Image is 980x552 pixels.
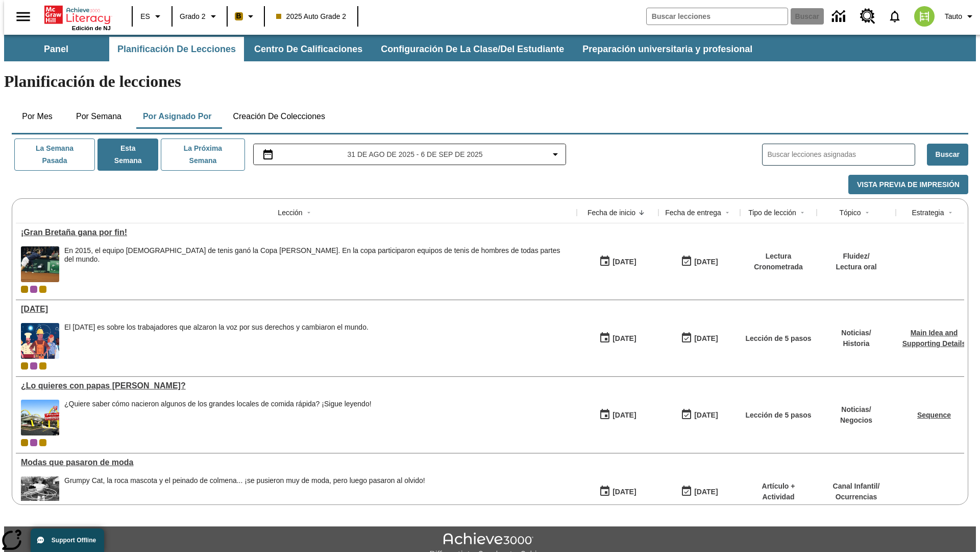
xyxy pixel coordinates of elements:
[768,147,915,162] input: Buscar lecciones asignadas
[927,144,968,166] button: Buscar
[31,528,104,552] button: Support Offline
[840,404,872,415] p: Noticias /
[854,3,881,30] a: Centro de recursos, Se abrirá en una pestaña nueva.
[236,10,241,22] span: B
[21,228,572,237] a: ¡Gran Bretaña gana por fin!, Lecciones
[21,286,28,293] div: Clase actual
[694,486,718,498] div: [DATE]
[745,333,811,344] p: Lección de 5 pasos
[21,228,572,237] div: ¡Gran Bretaña gana por fin!
[587,208,635,218] div: Fecha de inicio
[21,246,59,282] img: Tenista británico Andy Murray extendiendo todo su cuerpo para alcanzar una pelota durante un part...
[21,458,572,467] a: Modas que pasaron de moda, Lecciones
[64,246,572,282] div: En 2015, el equipo británico de tenis ganó la Copa Davis. En la copa participaron equipos de teni...
[745,410,811,421] p: Lección de 5 pasos
[612,486,636,498] div: [DATE]
[21,362,28,370] span: Clase actual
[848,175,968,195] button: Vista previa de impresión
[677,482,721,501] button: 06/30/26: Último día en que podrá accederse la lección
[39,439,46,446] div: New 2025 class
[745,251,812,272] p: Lectura Cronometrada
[836,251,876,262] p: Fluidez /
[945,11,962,22] span: Tauto
[44,4,111,31] div: Portada
[881,3,908,30] a: Notificaciones
[180,11,206,22] span: Grado 2
[833,481,880,492] p: Canal Infantil /
[677,252,721,271] button: 09/07/25: Último día en que podrá accederse la lección
[176,7,224,26] button: Grado: Grado 2, Elige un grado
[841,328,871,338] p: Noticias /
[612,409,636,422] div: [DATE]
[612,332,636,345] div: [DATE]
[30,362,37,370] div: OL 2025 Auto Grade 3
[8,2,38,32] button: Abrir el menú lateral
[944,206,957,219] button: Sort
[836,262,876,272] p: Lectura oral
[914,6,935,27] img: avatar image
[109,37,244,61] button: Planificación de lecciones
[14,139,95,171] button: La semana pasada
[908,3,941,30] button: Escoja un nuevo avatar
[347,149,482,160] span: 31 de ago de 2025 - 6 de sep de 2025
[246,37,371,61] button: Centro de calificaciones
[373,37,572,61] button: Configuración de la clase/del estudiante
[694,409,718,422] div: [DATE]
[833,492,880,502] p: Ocurrencias
[64,246,572,264] div: En 2015, el equipo [DEMOGRAPHIC_DATA] de tenis ganó la Copa [PERSON_NAME]. En la copa participaro...
[21,305,572,314] a: Día del Trabajo, Lecciones
[30,286,37,293] div: OL 2025 Auto Grade 3
[136,7,168,26] button: Lenguaje: ES, Selecciona un idioma
[64,476,425,485] div: Grumpy Cat, la roca mascota y el peinado de colmena... ¡se pusieron muy de moda, pero luego pasar...
[72,25,111,31] span: Edición de NJ
[161,139,244,171] button: La próxima semana
[839,208,861,218] div: Tópico
[745,481,812,502] p: Artículo + Actividad
[303,206,315,219] button: Sort
[64,476,425,512] div: Grumpy Cat, la roca mascota y el peinado de colmena... ¡se pusieron muy de moda, pero luego pasar...
[596,482,640,501] button: 07/19/25: Primer día en que estuvo disponible la lección
[612,256,636,268] div: [DATE]
[665,208,721,218] div: Fecha de entrega
[30,439,37,446] span: OL 2025 Auto Grade 3
[574,37,761,61] button: Preparación universitaria y profesional
[840,415,872,426] p: Negocios
[941,7,980,26] button: Perfil/Configuración
[902,329,966,348] a: Main Idea and Supporting Details
[64,323,369,332] div: El [DATE] es sobre los trabajadores que alzaron la voz por sus derechos y cambiaron el mundo.
[826,3,854,31] a: Centro de información
[39,286,46,293] div: New 2025 class
[52,537,96,544] span: Support Offline
[596,252,640,271] button: 09/01/25: Primer día en que estuvo disponible la lección
[721,206,733,219] button: Sort
[21,323,59,359] img: una pancarta con fondo azul muestra la ilustración de una fila de diferentes hombres y mujeres co...
[21,439,28,446] div: Clase actual
[21,458,572,467] div: Modas que pasaron de moda
[276,11,347,22] span: 2025 Auto Grade 2
[21,381,572,390] a: ¿Lo quieres con papas fritas?, Lecciones
[39,362,46,370] div: New 2025 class
[44,5,111,25] a: Portada
[64,323,369,359] span: El Día del Trabajo es sobre los trabajadores que alzaron la voz por sus derechos y cambiaron el m...
[748,208,796,218] div: Tipo de lección
[912,208,944,218] div: Estrategia
[694,332,718,345] div: [DATE]
[647,8,788,25] input: Buscar campo
[231,7,261,26] button: Boost El color de la clase es anaranjado claro. Cambiar el color de la clase.
[4,35,976,61] div: Subbarra de navegación
[64,400,372,435] div: ¿Quiere saber cómo nacieron algunos de los grandes locales de comida rápida? ¡Sigue leyendo!
[64,400,372,408] div: ¿Quiere saber cómo nacieron algunos de los grandes locales de comida rápida? ¡Sigue leyendo!
[5,37,107,61] button: Panel
[861,206,873,219] button: Sort
[225,104,333,129] button: Creación de colecciones
[21,305,572,314] div: Día del Trabajo
[694,256,718,268] div: [DATE]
